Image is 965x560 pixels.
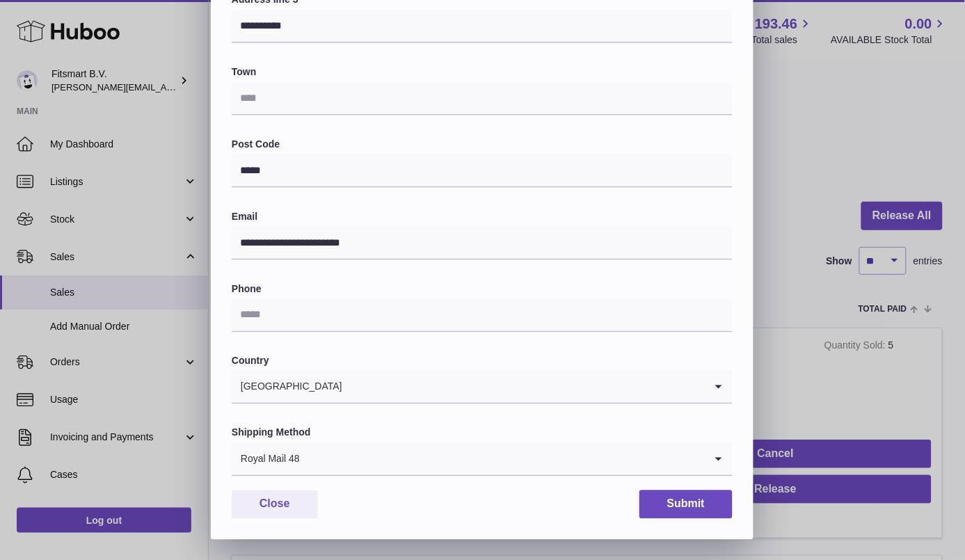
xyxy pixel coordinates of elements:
span: Royal Mail 48 [232,443,301,475]
input: Search for option [343,371,705,403]
span: [GEOGRAPHIC_DATA] [232,371,343,403]
div: Search for option [232,371,733,404]
label: Town [232,65,733,79]
div: Search for option [232,443,733,477]
label: Shipping Method [232,426,733,440]
button: Close [232,490,318,519]
label: Email [232,210,733,223]
input: Search for option [301,443,705,475]
button: Submit [639,490,733,519]
label: Post Code [232,138,733,151]
label: Country [232,355,733,368]
label: Phone [232,282,733,296]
